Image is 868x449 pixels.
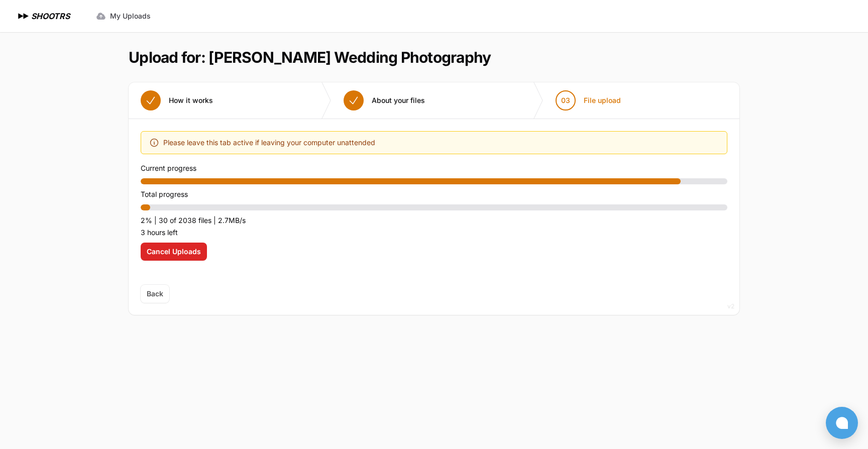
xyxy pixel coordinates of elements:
button: About your files [332,82,437,119]
span: How it works [169,95,213,105]
h1: SHOOTRS [31,10,70,22]
button: Open chat window [826,407,858,439]
p: Total progress [141,188,727,200]
span: About your files [372,95,425,105]
span: Please leave this tab active if leaving your computer unattended [163,137,375,149]
button: How it works [129,82,225,119]
a: My Uploads [90,7,157,25]
span: 03 [561,95,570,105]
span: My Uploads [110,11,151,21]
h1: Upload for: [PERSON_NAME] Wedding Photography [129,48,491,66]
p: Current progress [141,162,727,174]
div: v2 [727,300,734,312]
a: SHOOTRS SHOOTRS [16,10,70,22]
img: SHOOTRS [16,10,31,22]
button: 03 File upload [544,82,633,119]
span: Cancel Uploads [147,247,201,257]
span: File upload [584,95,621,105]
p: 3 hours left [141,227,727,239]
button: Cancel Uploads [141,243,207,261]
p: 2% | 30 of 2038 files | 2.7MB/s [141,214,727,227]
